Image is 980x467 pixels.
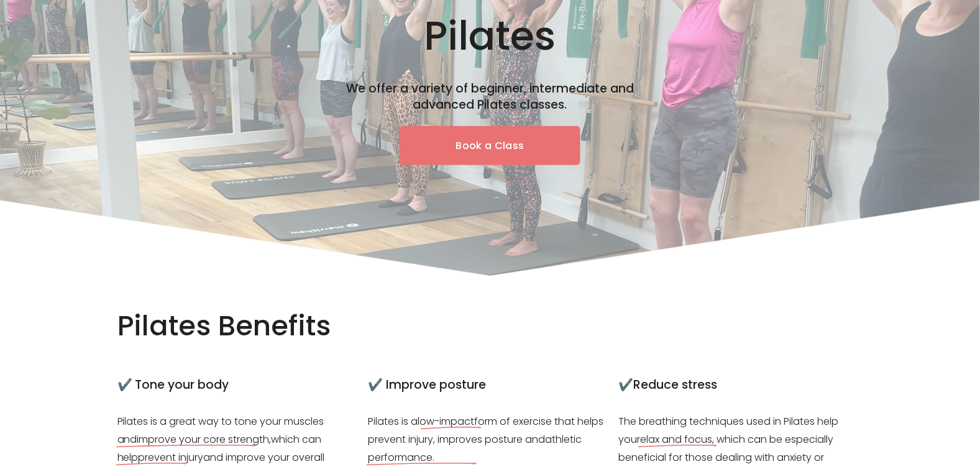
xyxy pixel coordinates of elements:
span: improve your core strength, [137,432,272,447]
h1: Pilates [211,12,769,61]
h4: We offer a variety of beginner, intermediate and advanced Pilates classes. [337,81,644,114]
p: Pilates is a form of exercise that helps prevent injury, improves posture and [368,413,612,466]
span: athletic performance. [368,432,584,465]
h2: Pilates Benefits [117,308,393,344]
h4: ✔️ Improve posture [368,377,612,394]
h4: ✔️ Tone your body [117,377,362,394]
span: relax and focus [638,432,713,447]
span: prevent injury [139,450,204,465]
a: Book a Class [400,126,581,165]
h4: ✔️Reduce stress [619,377,863,394]
span: low-impact [418,414,474,428]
